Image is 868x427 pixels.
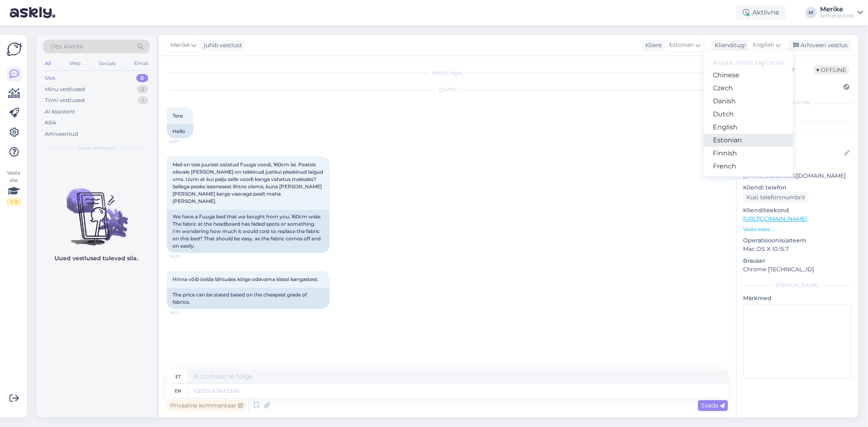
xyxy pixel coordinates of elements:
[45,108,75,116] div: AI Assistent
[704,160,793,173] a: French
[45,96,85,105] div: Tiimi vestlused
[743,183,852,192] p: Kliendi telefon
[743,265,852,274] p: Chrome [TECHNICAL_ID]
[704,82,793,95] a: Czech
[704,108,793,121] a: Dutch
[736,5,786,20] div: Aktiivne
[743,149,842,158] input: Lisa nimi
[704,95,793,108] a: Danish
[50,42,83,51] span: Otsi kliente
[743,172,852,180] p: [EMAIL_ADDRESS][DOMAIN_NAME]
[704,147,793,160] a: Finnish
[743,236,852,245] p: Operatsioonisüsteem
[813,65,849,74] span: Offline
[788,40,851,51] div: Arhiveeri vestlus
[820,13,854,19] div: Softrend Eesti
[704,69,793,82] a: Chinese
[167,400,246,411] div: Privaatne kommentaar
[175,384,181,398] div: en
[743,215,807,222] a: [URL][DOMAIN_NAME]
[642,41,662,50] div: Klient
[173,161,324,204] span: Meil on teie juurest ostetud Fuuga voodi, 160cm lai. Peatsis olevale [PERSON_NAME] on tekkinud ju...
[167,86,728,94] div: [DATE]
[169,309,200,316] span: 14:21
[169,253,200,259] span: 14:20
[45,85,85,94] div: Minu vestlused
[805,7,817,18] div: M
[55,254,138,263] p: Uued vestlused tulevad siia.
[704,173,793,186] a: German
[743,192,809,203] div: Küsi telefoninumbrit
[743,99,852,106] div: Kliendi info
[743,137,852,145] p: Kliendi nimi
[704,134,793,147] a: Estonian
[167,124,193,138] div: Hello
[173,276,319,282] span: Hinna võib öelda lähtudes kõige odavama klassi kangastest.
[167,288,330,309] div: The price can be stated based on the cheapest grade of fabrics.
[753,41,774,50] span: English
[820,6,863,19] a: MerikeSoftrend Eesti
[175,370,181,383] div: et
[133,58,150,69] div: Email
[37,174,156,247] img: No chats
[743,282,852,289] div: [PERSON_NAME]
[201,41,242,50] div: juhib vestlust
[68,58,82,69] div: Web
[167,210,330,253] div: We have a Fuuga bed that we bought from you, 160cm wide. The fabric at the headboard has faded sp...
[167,69,728,76] div: Vestlus algas
[743,294,852,303] p: Märkmed
[820,6,854,13] div: Merike
[743,257,852,265] p: Brauser
[743,121,852,133] input: Lisa tag
[43,58,52,69] div: All
[97,58,117,69] div: Socials
[45,119,57,127] div: Kõik
[7,41,22,57] img: Askly Logo
[743,206,852,215] p: Klienditeekond
[669,41,694,50] span: Estonian
[7,198,21,206] div: 1 / 3
[743,245,852,253] p: Mac OS X 10.15.7
[743,111,852,120] p: Kliendi tag'id
[45,74,55,82] div: Uus
[711,41,746,50] div: Klienditugi
[704,121,793,134] a: English
[173,113,183,119] span: Tere
[701,402,725,409] span: Saada
[169,139,200,145] span: 14:17
[78,144,116,152] span: Uued vestlused
[171,41,190,50] span: Merike
[743,163,852,172] p: Kliendi email
[137,85,148,94] div: 2
[136,74,148,82] div: 0
[743,226,852,233] p: Vaata edasi ...
[7,169,21,206] div: Vaata siia
[45,130,78,138] div: Arhiveeritud
[138,96,148,105] div: 1
[710,57,787,69] input: Kirjuta, millist tag'i otsid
